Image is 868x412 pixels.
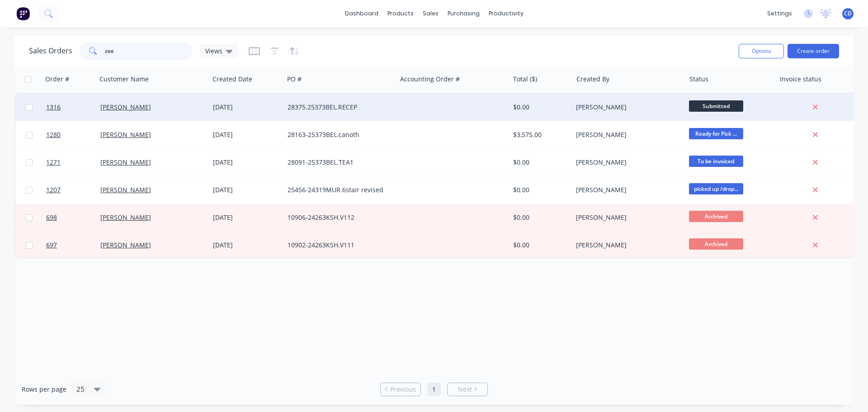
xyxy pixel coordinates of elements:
div: Customer Name [99,75,149,84]
div: [PERSON_NAME] [576,158,676,167]
span: Previous [390,385,416,394]
span: Archived [689,238,743,250]
span: 697 [46,241,57,250]
div: [DATE] [213,241,280,250]
div: Total ($) [513,75,537,84]
a: Page 1 is your current page [427,383,441,396]
h1: Sales Orders [29,47,72,55]
span: Submitted [689,100,743,112]
div: [DATE] [213,103,280,112]
div: 10906-24263KSH.V112 [288,213,388,222]
a: [PERSON_NAME] [100,158,151,166]
img: Factory [16,7,30,20]
a: [PERSON_NAME] [100,185,151,194]
a: 1280 [46,121,100,148]
ul: Pagination [377,383,491,396]
div: 28163-25373BEL.canoth [288,130,388,139]
div: Created By [576,75,609,84]
a: 1316 [46,94,100,121]
a: [PERSON_NAME] [100,103,151,111]
div: [DATE] [213,185,280,194]
div: $0.00 [513,103,566,112]
span: To be invoiced [689,156,743,167]
div: productivity [484,7,528,20]
div: Invoice status [780,75,821,84]
a: Next page [448,385,487,394]
div: 25456-24319MUR.6stair revised [288,185,388,194]
div: $3,575.00 [513,130,566,139]
span: 1207 [46,185,61,194]
a: dashboard [340,7,383,20]
a: 1271 [46,149,100,176]
button: Create order [788,44,839,58]
div: [DATE] [213,213,280,222]
button: Options [739,44,784,58]
div: [DATE] [213,130,280,139]
div: PO # [287,75,302,84]
div: [DATE] [213,158,280,167]
div: [PERSON_NAME] [576,185,676,194]
span: 1316 [46,103,61,112]
div: purchasing [443,7,484,20]
div: $0.00 [513,158,566,167]
div: [PERSON_NAME] [576,103,676,112]
div: Accounting Order # [400,75,460,84]
div: $0.00 [513,241,566,250]
a: [PERSON_NAME] [100,241,151,249]
div: Status [689,75,708,84]
a: 1207 [46,176,100,204]
span: Ready for Pick ... [689,128,743,139]
div: [PERSON_NAME] [576,213,676,222]
a: 697 [46,232,100,259]
div: settings [763,7,797,20]
a: 698 [46,204,100,231]
a: [PERSON_NAME] [100,213,151,222]
div: Created Date [212,75,252,84]
div: 28091-25373BEL.TEA1 [288,158,388,167]
div: 10902-24263KSH.V111 [288,241,388,250]
div: Order # [45,75,69,84]
div: 28375.25373BEL.RECEP [288,103,388,112]
div: $0.00 [513,185,566,194]
div: $0.00 [513,213,566,222]
span: Next [458,385,472,394]
span: 1280 [46,130,61,139]
span: Views [205,46,222,56]
span: Archived [689,211,743,222]
span: CD [844,9,852,18]
div: sales [418,7,443,20]
span: 698 [46,213,57,222]
div: [PERSON_NAME] [576,241,676,250]
span: 1271 [46,158,61,167]
a: [PERSON_NAME] [100,130,151,139]
div: products [383,7,418,20]
a: Previous page [381,385,420,394]
input: Search... [105,42,193,60]
div: [PERSON_NAME] [576,130,676,139]
span: Rows per page [22,385,66,394]
span: picked up /drop... [689,183,743,194]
